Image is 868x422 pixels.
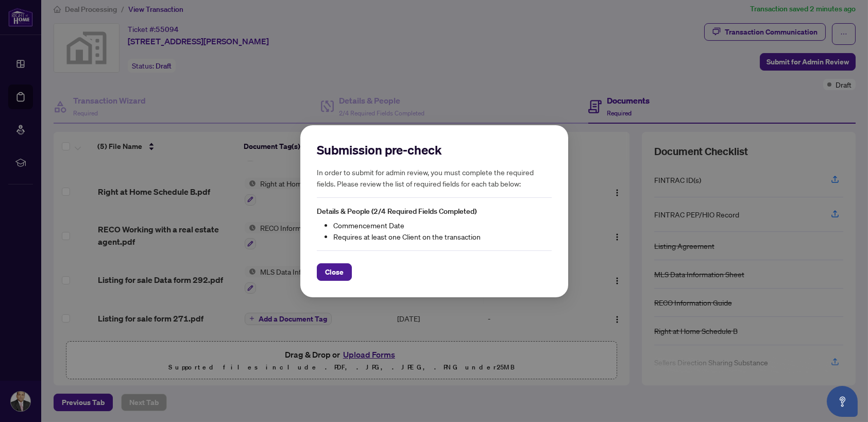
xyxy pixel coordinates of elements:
[827,386,858,417] button: Open asap
[317,166,552,189] h5: In order to submit for admin review, you must complete the required fields. Please review the lis...
[317,207,476,216] span: Details & People (2/4 Required Fields Completed)
[317,142,552,158] h2: Submission pre-check
[325,263,344,280] span: Close
[333,230,552,242] li: Requires at least one Client on the transaction
[333,219,552,230] li: Commencement Date
[317,263,352,280] button: Close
